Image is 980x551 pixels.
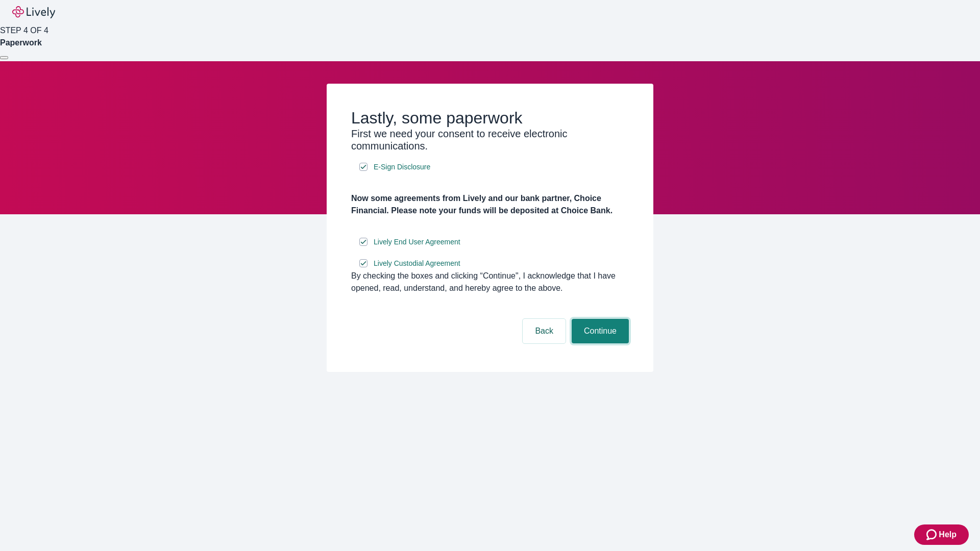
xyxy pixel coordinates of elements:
a: e-sign disclosure document [372,257,462,270]
h4: Now some agreements from Lively and our bank partner, Choice Financial. Please note your funds wi... [351,192,629,217]
div: By checking the boxes and clicking “Continue", I acknowledge that I have opened, read, understand... [351,270,629,294]
button: Back [523,319,566,343]
svg: Zendesk support icon [926,529,939,541]
span: Help [939,529,957,541]
span: E-Sign Disclosure [374,162,430,172]
button: Zendesk support iconHelp [914,524,969,545]
img: Lively [12,6,55,18]
a: e-sign disclosure document [372,236,462,248]
h2: Lastly, some paperwork [351,108,629,128]
span: Lively Custodial Agreement [374,258,460,269]
button: Continue [572,319,629,343]
a: e-sign disclosure document [372,161,432,173]
span: Lively End User Agreement [374,237,460,247]
h3: First we need your consent to receive electronic communications. [351,128,629,152]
